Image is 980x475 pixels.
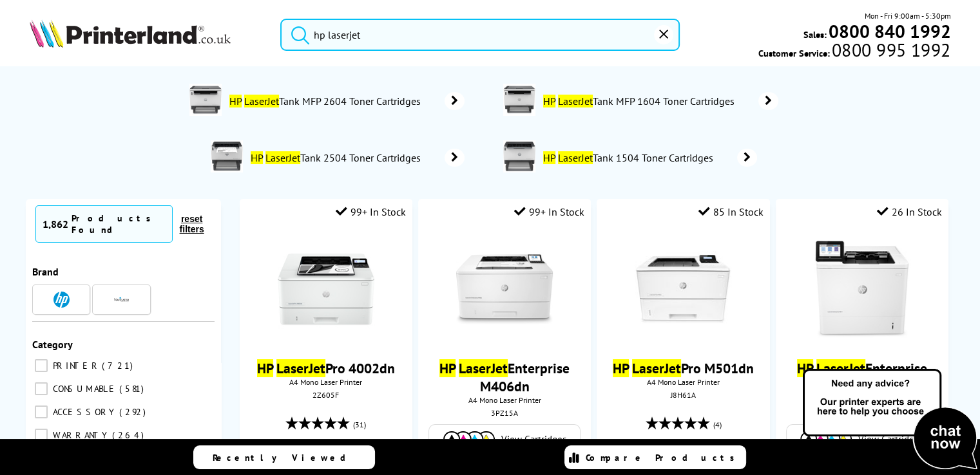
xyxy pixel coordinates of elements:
[228,84,465,118] a: HP LaserJetTank MFP 2604 Toner Cartridges
[211,140,243,172] img: 2R7F4A-deptimage.jpg
[119,383,147,395] span: 581
[425,395,584,405] span: A4 Mono Laser Printer
[797,359,927,395] a: HP LaserJetEnterprise M611dn
[353,413,366,437] span: (31)
[514,205,584,218] div: 99+ In Stock
[797,359,813,377] mark: HP
[439,359,570,395] a: HP LaserJetEnterprise M406dn
[213,452,359,463] span: Recently Viewed
[785,408,939,418] div: 7PS84A
[246,377,406,387] span: A4 Mono Laser Printer
[503,140,535,172] img: 2R7F3A-deptimage.jpg
[698,205,764,218] div: 85 In Stock
[758,44,950,59] span: Customer Service:
[501,433,566,445] span: View Cartridges
[542,95,739,107] span: Tank MFP 1604 Toner Cartridges
[276,359,325,377] mark: LaserJet
[542,151,718,164] span: Tank 1504 Toner Cartridges
[72,212,166,236] div: Products Found
[280,19,680,51] input: Search product or brand
[249,151,426,164] span: Tank 2504 Toner Cartridges
[32,265,59,278] span: Brand
[278,241,374,337] img: HP-LaserJetPro-4002dn-Front-Small.jpg
[35,429,48,442] input: WARRANTY 264
[443,431,495,447] img: Cartridges
[436,431,573,447] a: View Cartridges
[826,25,950,37] a: 0800 840 1992
[35,405,48,418] input: ACCESSORY 292
[456,241,553,337] img: HP-M406dn-Front-Small.jpg
[50,429,111,441] span: WARRANTY
[50,406,118,418] span: ACCESSORY
[50,383,118,395] span: CONSUMABLE
[50,360,101,371] span: PRINTER
[112,429,147,441] span: 264
[542,84,778,118] a: HP LaserJetTank MFP 1604 Toner Cartridges
[606,390,760,400] div: J8H61A
[803,28,826,41] span: Sales:
[35,382,48,395] input: CONSUMABLE 581
[828,19,950,43] b: 0800 840 1992
[113,292,130,308] img: Navigator
[228,95,425,107] span: Tank MFP 2604 Toner Cartridges
[257,359,395,377] a: HP LaserJetPro 4002dn
[586,452,742,463] span: Compare Products
[459,359,508,377] mark: LaserJet
[336,205,406,218] div: 99+ In Stock
[793,431,931,447] a: View Cartridges
[543,151,555,164] mark: HP
[713,413,721,437] span: (4)
[439,359,456,377] mark: HP
[251,151,263,164] mark: HP
[558,95,593,107] mark: LaserJet
[816,359,865,377] mark: LaserJet
[173,213,211,235] button: reset filters
[558,151,593,164] mark: LaserJet
[543,95,555,107] mark: HP
[229,95,242,107] mark: HP
[30,19,231,48] img: Printerland Logo
[32,338,73,351] span: Category
[613,359,754,377] a: HP LaserJetPro M501dn
[800,367,980,472] img: Open Live Chat window
[244,95,279,107] mark: LaserJet
[102,360,136,371] span: 721
[265,151,300,164] mark: LaserJet
[249,140,465,175] a: HP LaserJetTank 2504 Toner Cartridges
[542,140,757,175] a: HP LaserJetTank 1504 Toner Cartridges
[249,390,403,400] div: 2Z605F
[53,292,70,308] img: HP
[632,359,681,377] mark: LaserJet
[43,218,68,230] span: 1,862
[193,445,375,469] a: Recently Viewed
[564,445,746,469] a: Compare Products
[613,359,629,377] mark: HP
[189,84,222,116] img: 381V0A-conspage.jpg
[603,377,763,387] span: A4 Mono Laser Printer
[503,84,535,116] img: 381L0A-deptimage.jpg
[119,406,149,418] span: 292
[782,395,942,405] span: A4 Mono Laser Printer
[877,205,942,218] div: 26 In Stock
[428,408,581,418] div: 3PZ15A
[830,44,950,56] span: 0800 995 1992
[35,359,48,372] input: PRINTER 721
[257,359,273,377] mark: HP
[814,241,910,337] img: HP-M611dn-Front-Small.jpg
[30,19,264,50] a: Printerland Logo
[864,10,950,22] span: Mon - Fri 9:00am - 5:30pm
[635,241,731,337] img: hp-m501dn-front-facing-small.jpg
